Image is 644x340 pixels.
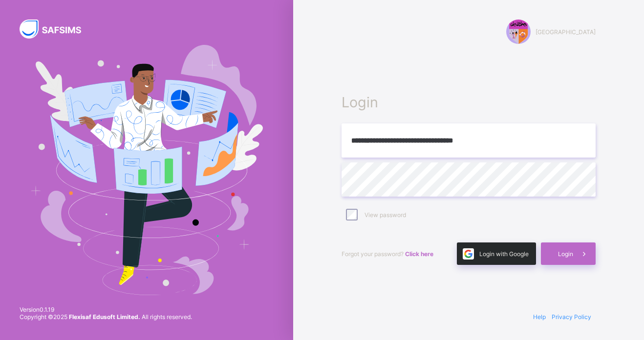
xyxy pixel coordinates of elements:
span: Version 0.1.19 [20,306,192,313]
strong: Flexisaf Edusoft Limited. [69,313,140,320]
span: Copyright © 2025 All rights reserved. [20,313,192,320]
span: Login [558,250,573,258]
span: Login with Google [479,250,529,258]
img: google.396cfc9801f0270233282035f929180a.svg [463,248,474,260]
img: Hero Image [30,45,263,295]
span: Login [342,94,596,111]
label: View password [365,211,406,219]
a: Privacy Policy [552,313,591,320]
span: [GEOGRAPHIC_DATA] [536,28,596,36]
a: Help [533,313,546,320]
a: Click here [405,250,433,258]
img: SAFSIMS Logo [20,20,93,39]
span: Forgot your password? [342,250,433,258]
